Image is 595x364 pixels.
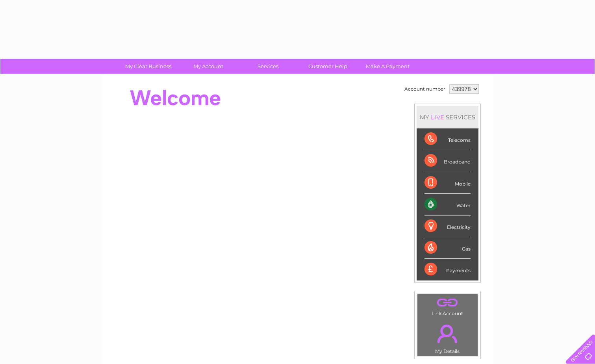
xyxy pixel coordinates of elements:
a: . [419,320,476,347]
td: Link Account [417,293,478,318]
div: Telecoms [424,128,471,150]
div: Payments [424,259,471,280]
div: Broadband [424,150,471,172]
a: My Account [176,59,241,74]
a: Customer Help [295,59,360,74]
a: . [419,296,476,310]
div: Electricity [424,215,471,237]
div: MY SERVICES [417,106,478,128]
div: Water [424,194,471,215]
a: Services [235,59,300,74]
a: Make A Payment [355,59,420,74]
td: Account number [402,82,447,96]
div: Gas [424,237,471,259]
td: My Details [417,318,478,357]
div: Mobile [424,172,471,194]
div: LIVE [429,113,446,121]
a: My Clear Business [116,59,181,74]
